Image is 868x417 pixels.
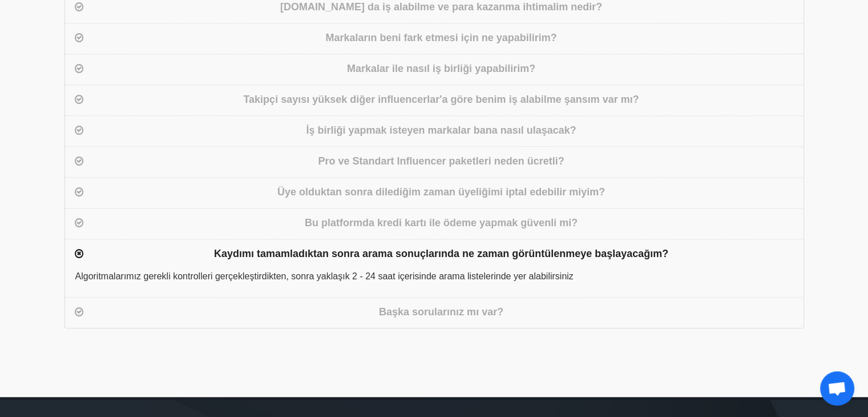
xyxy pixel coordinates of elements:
[86,92,797,109] div: Takipçi sayısı yüksek diğer influencerlar'a göre benim iş alabilme şansım var mı?
[86,185,797,201] div: Üye olduktan sonra dilediğim zaman üyeliğimi iptal edebilir miyim?
[86,30,797,47] div: Markaların beni fark etmesi için ne yapabilirim?
[86,123,797,139] div: İş birliği yapmak isteyen markalar bana nasıl ulaşacak?
[65,270,804,297] div: Algoritmalarımız gerekli kontrolleri gerçekleştirdikten, sonra yaklaşık 2 - 24 saat içerisinde ar...
[86,61,797,78] div: Markalar ile nasıl iş birliği yapabilirim?
[86,304,797,321] div: Başka sorularınız mı var?
[86,215,797,232] div: Bu platformda kredi kartı ile ödeme yapmak güvenli mi?
[820,371,854,406] div: Açık sohbet
[86,246,797,263] div: Kaydımı tamamladıktan sonra arama sonuçlarında ne zaman görüntülenmeye başlayacağım?
[86,154,797,170] div: Pro ve Standart Influencer paketleri neden ücretli?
